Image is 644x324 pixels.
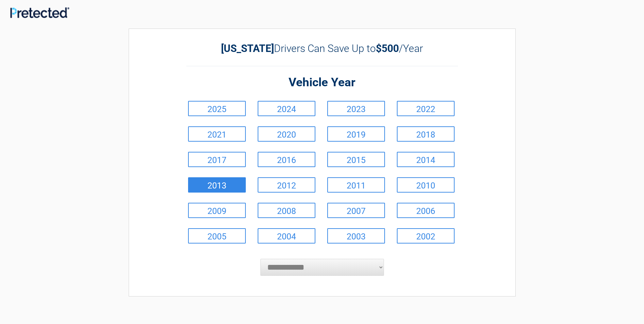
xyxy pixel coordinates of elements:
a: 2005 [188,228,246,244]
a: 2022 [397,101,455,116]
a: 2013 [188,177,246,193]
h2: Drivers Can Save Up to /Year [186,42,458,54]
a: 2007 [327,203,385,218]
b: [US_STATE] [221,42,274,54]
a: 2008 [258,203,315,218]
a: 2023 [327,101,385,116]
a: 2011 [327,177,385,193]
a: 2018 [397,126,455,142]
a: 2020 [258,126,315,142]
a: 2025 [188,101,246,116]
a: 2003 [327,228,385,244]
a: 2002 [397,228,455,244]
a: 2004 [258,228,315,244]
a: 2019 [327,126,385,142]
a: 2015 [327,152,385,167]
a: 2016 [258,152,315,167]
a: 2014 [397,152,455,167]
a: 2010 [397,177,455,193]
h2: Vehicle Year [186,75,458,91]
b: $500 [376,42,399,54]
a: 2009 [188,203,246,218]
a: 2024 [258,101,315,116]
a: 2021 [188,126,246,142]
a: 2017 [188,152,246,167]
a: 2006 [397,203,455,218]
a: 2012 [258,177,315,193]
img: Main Logo [10,7,69,18]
